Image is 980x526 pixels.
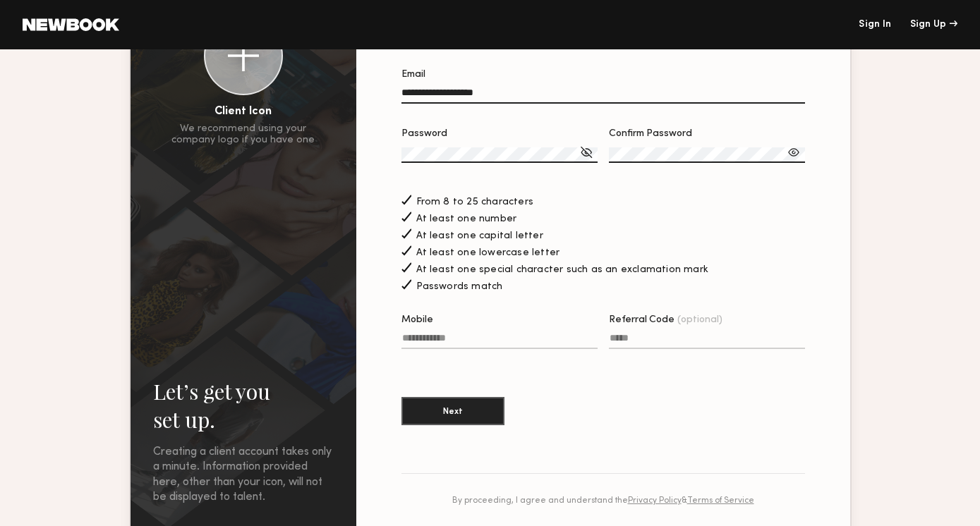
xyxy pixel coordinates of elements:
input: Email [401,87,805,104]
button: Next [401,397,504,425]
a: Privacy Policy [628,496,682,505]
div: Creating a client account takes only a minute. Information provided here, other than your icon, w... [153,445,334,506]
span: At least one number [416,214,517,224]
span: (optional) [677,315,722,325]
a: Sign In [859,20,891,30]
span: From 8 to 25 characters [416,197,534,207]
div: Client Icon [214,106,272,118]
a: Terms of Service [687,496,754,505]
h2: Let’s get you set up. [153,377,334,434]
div: We recommend using your company logo if you have one [171,123,315,146]
div: Sign Up [910,20,957,30]
input: Password [401,147,598,163]
input: Confirm Password [609,147,805,163]
input: Referral Code(optional) [609,333,805,349]
div: Mobile [401,315,598,325]
div: Email [401,70,805,80]
div: Referral Code [609,315,805,325]
div: By proceeding, I agree and understand the & [401,496,805,506]
span: At least one special character such as an exclamation mark [416,265,709,275]
div: Password [401,129,598,139]
div: Confirm Password [609,129,805,139]
span: Passwords match [416,282,503,292]
span: At least one capital letter [416,231,543,241]
span: At least one lowercase letter [416,248,560,258]
input: Mobile [401,333,598,349]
